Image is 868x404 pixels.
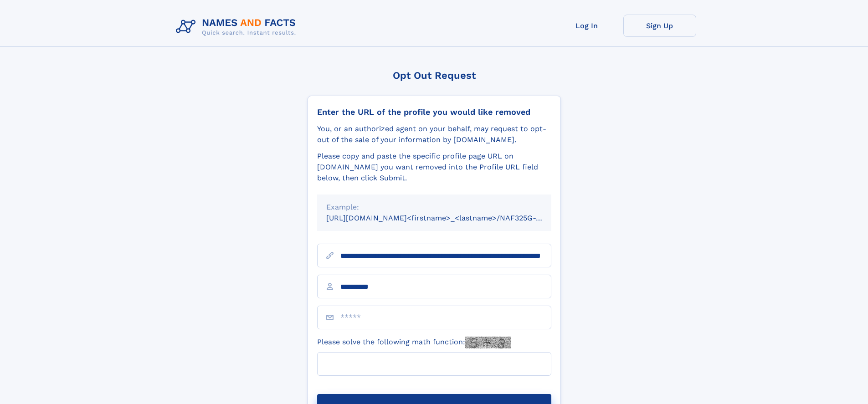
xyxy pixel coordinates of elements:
div: Example: [326,202,542,213]
a: Sign Up [623,15,696,37]
div: Opt Out Request [308,70,561,81]
label: Please solve the following math function: [317,337,511,348]
img: Logo Names and Facts [172,15,303,39]
a: Log In [550,15,623,37]
div: Please copy and paste the specific profile page URL on [DOMAIN_NAME] you want removed into the Pr... [317,151,551,184]
div: You, or an authorized agent on your behalf, may request to opt-out of the sale of your informatio... [317,123,551,145]
div: Enter the URL of the profile you would like removed [317,107,551,117]
small: [URL][DOMAIN_NAME]<firstname>_<lastname>/NAF325G-xxxxxxxx [326,214,569,222]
